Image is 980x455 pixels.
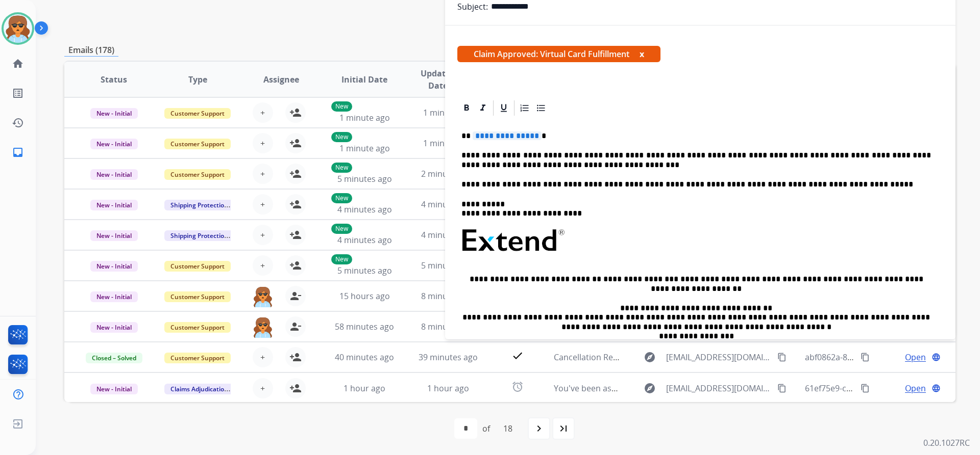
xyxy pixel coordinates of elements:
[289,106,302,119] mat-icon: person_add
[86,353,142,363] span: Closed – Solved
[415,67,461,92] span: Updated Date
[260,198,265,210] span: +
[289,351,302,363] mat-icon: person_add
[164,322,231,333] span: Customer Support
[905,382,926,394] span: Open
[289,290,302,302] mat-icon: person_remove
[4,14,32,43] img: avatar
[164,108,231,119] span: Customer Support
[289,137,302,149] mat-icon: person_add
[253,286,273,307] img: agent-avatar
[331,132,352,142] p: New
[644,382,656,394] mat-icon: explore
[923,437,970,449] p: 0.20.1027RC
[253,164,273,184] button: +
[457,1,488,13] p: Subject:
[482,422,490,435] div: of
[90,261,138,272] span: New - Initial
[260,382,265,394] span: +
[260,168,265,180] span: +
[421,290,476,302] span: 8 minutes ago
[64,44,118,57] p: Emails (178)
[263,73,299,86] span: Assignee
[90,230,138,241] span: New - Initial
[423,107,474,118] span: 1 minute ago
[260,106,265,119] span: +
[419,352,478,363] span: 39 minutes ago
[339,112,390,123] span: 1 minute ago
[289,198,302,210] mat-icon: person_add
[341,73,387,86] span: Initial Date
[861,384,870,393] mat-icon: content_copy
[511,381,524,393] mat-icon: alarm
[253,194,273,215] button: +
[905,351,926,363] span: Open
[932,384,941,393] mat-icon: language
[289,320,302,333] mat-icon: person_remove
[666,382,771,394] span: [EMAIL_ADDRESS][DOMAIN_NAME]
[932,353,941,362] mat-icon: language
[331,101,352,112] p: New
[260,259,265,272] span: +
[331,163,352,173] p: New
[640,48,644,60] button: x
[554,383,866,394] span: You've been assigned a new service order: a4721b1c-6832-4ffc-815f-4f6d7241fb6c
[90,108,138,119] span: New - Initial
[289,259,302,272] mat-icon: person_add
[421,260,476,271] span: 5 minutes ago
[331,193,352,203] p: New
[344,383,385,394] span: 1 hour ago
[511,350,524,362] mat-icon: check
[861,353,870,362] mat-icon: content_copy
[164,230,234,241] span: Shipping Protection
[421,199,476,210] span: 4 minutes ago
[805,352,961,363] span: abf0862a-8491-4090-b074-32b96c545628
[12,146,24,158] mat-icon: inbox
[337,234,392,246] span: 4 minutes ago
[90,384,138,394] span: New - Initial
[475,100,491,116] div: Italic
[533,422,545,435] mat-icon: navigate_next
[289,382,302,394] mat-icon: person_add
[164,261,231,272] span: Customer Support
[289,229,302,241] mat-icon: person_add
[644,351,656,363] mat-icon: explore
[496,100,511,116] div: Underline
[339,143,390,154] span: 1 minute ago
[331,224,352,234] p: New
[188,73,207,86] span: Type
[253,255,273,276] button: +
[90,322,138,333] span: New - Initial
[260,229,265,241] span: +
[805,383,953,394] span: 61ef75e9-ccf3-4b0f-b097-f06c05aa9e63
[90,169,138,180] span: New - Initial
[260,351,265,363] span: +
[90,291,138,302] span: New - Initial
[423,138,474,149] span: 1 minute ago
[777,384,787,393] mat-icon: content_copy
[253,378,273,398] button: +
[331,254,352,264] p: New
[421,168,476,179] span: 2 minutes ago
[90,139,138,149] span: New - Initial
[253,102,273,123] button: +
[427,383,469,394] span: 1 hour ago
[164,169,231,180] span: Customer Support
[533,100,549,116] div: Bullet List
[335,321,394,332] span: 58 minutes ago
[253,347,273,367] button: +
[339,290,390,302] span: 15 hours ago
[337,265,392,276] span: 5 minutes ago
[253,316,273,338] img: agent-avatar
[164,353,231,363] span: Customer Support
[12,117,24,129] mat-icon: history
[164,384,234,394] span: Claims Adjudication
[777,353,787,362] mat-icon: content_copy
[337,204,392,215] span: 4 minutes ago
[90,200,138,210] span: New - Initial
[459,100,474,116] div: Bold
[554,352,635,363] span: Cancellation Request
[164,139,231,149] span: Customer Support
[421,229,476,240] span: 4 minutes ago
[421,321,476,332] span: 8 minutes ago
